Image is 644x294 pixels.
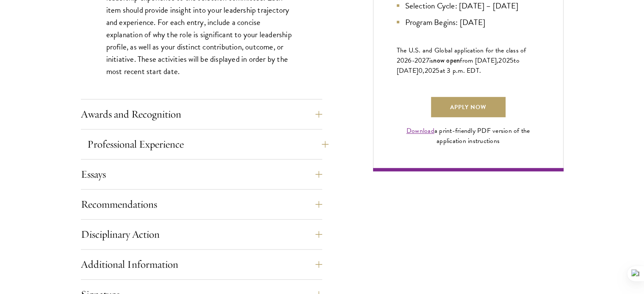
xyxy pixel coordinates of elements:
[397,45,526,66] span: The U.S. and Global application for the class of 202
[510,55,514,66] span: 5
[81,224,322,245] button: Disciplinary Action
[431,97,506,117] a: Apply Now
[498,55,510,66] span: 202
[418,66,423,76] span: 0
[460,55,498,66] span: from [DATE],
[81,194,322,214] button: Recommendations
[429,55,434,66] span: is
[406,126,434,136] a: Download
[408,55,412,66] span: 6
[436,66,439,76] span: 5
[397,16,540,28] li: Program Begins: [DATE]
[81,254,322,275] button: Additional Information
[397,126,540,146] div: a print-friendly PDF version of the application instructions
[397,55,520,76] span: to [DATE]
[412,55,426,66] span: -202
[425,66,436,76] span: 202
[81,104,322,124] button: Awards and Recognition
[426,55,429,66] span: 7
[440,66,481,76] span: at 3 p.m. EDT.
[87,134,329,154] button: Professional Experience
[423,66,424,76] span: ,
[433,55,460,65] span: now open
[81,164,322,184] button: Essays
